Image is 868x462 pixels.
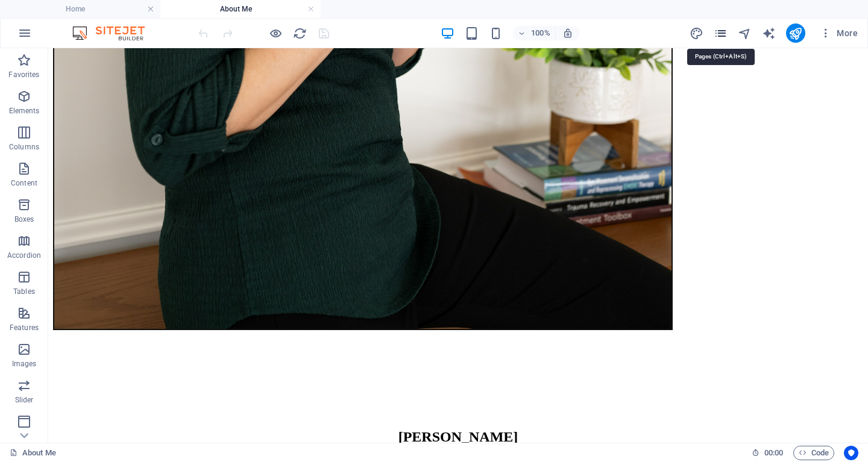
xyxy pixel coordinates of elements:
[786,23,805,43] button: publish
[11,178,37,188] p: Content
[7,251,41,260] p: Accordion
[773,448,775,457] span: :
[764,446,783,460] span: 00 00
[714,26,728,40] button: pages
[738,27,752,40] i: Navigator
[69,26,160,40] img: Editor Logo
[10,446,56,460] a: Click to cancel selection. Double-click to open Pages
[762,26,776,40] button: text_generator
[160,2,321,16] h4: About Me
[12,359,37,369] p: Images
[820,27,858,39] span: More
[8,70,39,80] p: Favorites
[10,323,39,332] p: Features
[690,27,703,40] i: Design (Ctrl+Alt+Y)
[690,26,704,40] button: design
[292,26,307,40] button: reload
[738,26,752,40] button: navigator
[793,446,834,460] button: Code
[752,446,784,460] h6: Session time
[762,27,776,40] i: AI Writer
[562,28,573,39] i: On resize automatically adjust zoom level to fit chosen device.
[799,446,829,460] span: Code
[513,26,556,40] button: 100%
[293,27,307,40] i: Reload page
[13,287,35,296] p: Tables
[9,142,39,152] p: Columns
[844,446,858,460] button: Usercentrics
[9,106,40,116] p: Elements
[15,395,34,405] p: Slider
[14,214,34,224] p: Boxes
[788,27,802,40] i: Publish
[531,26,550,40] h6: 100%
[268,26,283,40] button: Click here to leave preview mode and continue editing
[815,23,863,43] button: More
